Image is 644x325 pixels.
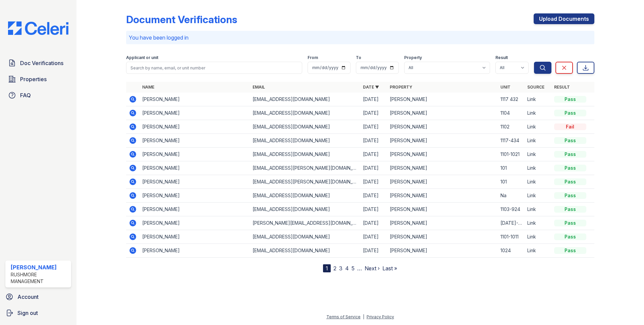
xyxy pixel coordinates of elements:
[387,203,497,216] td: [PERSON_NAME]
[357,264,362,272] span: …
[11,271,68,285] div: Rushmore Management
[352,265,355,272] a: 5
[360,244,387,258] td: [DATE]
[554,233,586,240] div: Pass
[525,148,551,161] td: Link
[363,314,364,319] div: |
[17,293,39,301] span: Account
[554,192,586,199] div: Pass
[11,263,68,271] div: [PERSON_NAME]
[339,265,342,272] a: 3
[525,189,551,203] td: Link
[360,148,387,161] td: [DATE]
[5,56,71,70] a: Doc Verifications
[498,216,525,230] td: [DATE]-[DATE]
[387,134,497,148] td: [PERSON_NAME]
[250,161,360,175] td: [EMAIL_ADDRESS][PERSON_NAME][DOMAIN_NAME]
[527,85,544,90] a: Source
[498,93,525,106] td: 1117 432
[140,189,250,203] td: [PERSON_NAME]
[554,123,586,130] div: Fail
[140,106,250,120] td: [PERSON_NAME]
[140,93,250,106] td: [PERSON_NAME]
[387,189,497,203] td: [PERSON_NAME]
[390,85,412,90] a: Property
[140,244,250,258] td: [PERSON_NAME]
[498,189,525,203] td: Na
[554,206,586,213] div: Pass
[3,21,74,35] img: CE_Logo_Blue-a8612792a0a2168367f1c8372b55b34899dd931a85d93a1a3d3e32e68fde9ad4.png
[554,110,586,116] div: Pass
[387,175,497,189] td: [PERSON_NAME]
[360,216,387,230] td: [DATE]
[554,96,586,103] div: Pass
[387,120,497,134] td: [PERSON_NAME]
[250,216,360,230] td: [PERSON_NAME][EMAIL_ADDRESS][DOMAIN_NAME]
[140,216,250,230] td: [PERSON_NAME]
[3,306,74,320] button: Sign out
[326,314,361,319] a: Terms of Service
[356,55,361,60] label: To
[140,120,250,134] td: [PERSON_NAME]
[525,244,551,258] td: Link
[365,265,380,272] a: Next ›
[387,244,497,258] td: [PERSON_NAME]
[360,189,387,203] td: [DATE]
[250,148,360,161] td: [EMAIL_ADDRESS][DOMAIN_NAME]
[250,106,360,120] td: [EMAIL_ADDRESS][DOMAIN_NAME]
[498,203,525,216] td: 1103-924
[525,230,551,244] td: Link
[554,178,586,185] div: Pass
[250,134,360,148] td: [EMAIL_ADDRESS][DOMAIN_NAME]
[142,85,154,90] a: Name
[525,203,551,216] td: Link
[363,85,379,90] a: Date ▼
[360,120,387,134] td: [DATE]
[360,161,387,175] td: [DATE]
[250,189,360,203] td: [EMAIL_ADDRESS][DOMAIN_NAME]
[308,55,318,60] label: From
[387,230,497,244] td: [PERSON_NAME]
[498,120,525,134] td: 1102
[525,134,551,148] td: Link
[250,93,360,106] td: [EMAIL_ADDRESS][DOMAIN_NAME]
[554,220,586,226] div: Pass
[498,134,525,148] td: 1117-434
[498,148,525,161] td: 1101-1021
[525,175,551,189] td: Link
[5,72,71,86] a: Properties
[554,85,570,90] a: Result
[20,75,47,83] span: Properties
[387,161,497,175] td: [PERSON_NAME]
[360,230,387,244] td: [DATE]
[20,59,63,67] span: Doc Verifications
[525,216,551,230] td: Link
[382,265,397,272] a: Last »
[387,93,497,106] td: [PERSON_NAME]
[250,120,360,134] td: [EMAIL_ADDRESS][DOMAIN_NAME]
[387,216,497,230] td: [PERSON_NAME]
[525,120,551,134] td: Link
[360,134,387,148] td: [DATE]
[387,106,497,120] td: [PERSON_NAME]
[333,265,336,272] a: 2
[140,203,250,216] td: [PERSON_NAME]
[498,175,525,189] td: 101
[126,55,158,60] label: Applicant or unit
[525,106,551,120] td: Link
[140,230,250,244] td: [PERSON_NAME]
[525,161,551,175] td: Link
[129,34,592,42] p: You have been logged in
[534,13,594,24] a: Upload Documents
[5,89,71,102] a: FAQ
[554,165,586,171] div: Pass
[140,175,250,189] td: [PERSON_NAME]
[554,247,586,254] div: Pass
[498,106,525,120] td: 1104
[404,55,422,60] label: Property
[495,55,508,60] label: Result
[360,93,387,106] td: [DATE]
[498,161,525,175] td: 101
[17,309,38,317] span: Sign out
[250,244,360,258] td: [EMAIL_ADDRESS][DOMAIN_NAME]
